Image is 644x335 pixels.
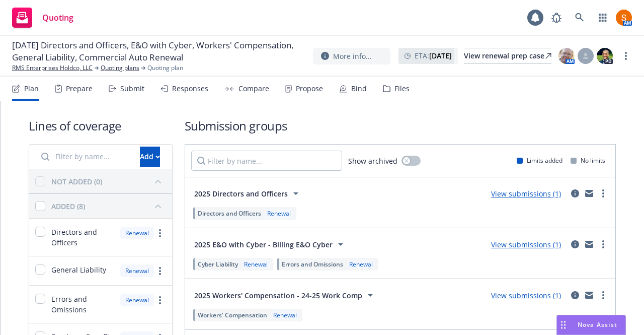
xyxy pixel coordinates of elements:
div: Renewal [347,260,375,269]
div: Renewal [120,227,154,239]
input: Filter by name... [35,147,134,167]
span: 2025 E&O with Cyber - Billing E&O Cyber [194,239,333,250]
div: Compare [238,85,269,93]
a: RMS Enterprises Holdco, LLC [12,63,93,73]
div: Plan [24,85,39,93]
div: Limits added [517,156,562,165]
div: Renewal [265,209,293,218]
a: Search [570,8,590,28]
button: NOT ADDED (0) [51,173,166,189]
a: more [620,50,632,62]
div: Drag to move [557,315,570,334]
div: Renewal [242,260,270,269]
a: View submissions (1) [491,291,561,300]
a: mail [583,187,595,199]
a: circleInformation [569,187,581,199]
h1: Submission groups [185,117,616,134]
a: mail [583,238,595,250]
img: photo [616,10,632,26]
a: mail [583,289,595,301]
span: Directors and Officers [198,209,261,218]
button: 2025 E&O with Cyber - Billing E&O Cyber [191,234,350,254]
a: Quoting [8,4,77,32]
a: circleInformation [569,238,581,250]
span: ETA : [415,50,452,61]
div: Add [140,147,160,166]
span: [DATE] Directors and Officers, E&O with Cyber, Workers' Compensation, General Liability, Commerci... [12,39,305,63]
button: 2025 Workers' Compensation - 24-25 Work Comp [191,285,379,305]
a: more [597,238,609,250]
span: 2025 Workers' Compensation - 24-25 Work Comp [194,290,362,301]
button: Add [140,147,160,167]
h1: Lines of coverage [29,117,173,134]
span: Quoting [42,14,73,22]
div: Renewal [120,264,154,277]
div: NOT ADDED (0) [51,176,102,187]
button: 2025 Directors and Officers [191,183,305,204]
a: Report a Bug [546,8,567,28]
a: Switch app [593,8,613,28]
a: Quoting plans [101,63,139,73]
span: Cyber Liability [198,260,238,269]
div: Files [394,85,410,93]
div: No limits [571,156,605,165]
div: Prepare [66,85,93,93]
span: Directors and Officers [51,227,114,248]
div: ADDED (8) [51,201,85,212]
span: Errors and Omissions [51,294,114,315]
span: Nova Assist [578,320,617,329]
button: ADDED (8) [51,198,166,214]
span: General Liability [51,264,106,275]
a: more [597,187,609,199]
a: View renewal prep case [464,48,551,64]
a: View submissions (1) [491,240,561,249]
a: more [597,289,609,301]
img: photo [558,48,575,64]
div: Submit [120,85,144,93]
a: more [154,227,166,239]
a: more [154,294,166,306]
a: more [154,265,166,277]
div: Propose [296,85,323,93]
input: Filter by name... [191,151,342,171]
span: Show archived [348,156,397,166]
div: View renewal prep case [464,48,551,63]
div: Renewal [120,294,154,306]
span: 2025 Directors and Officers [194,188,288,199]
img: photo [597,48,613,64]
div: Responses [172,85,208,93]
span: Workers' Compensation [198,311,267,319]
div: Bind [351,85,367,93]
a: circleInformation [569,289,581,301]
button: Nova Assist [556,315,626,335]
a: View submissions (1) [491,189,561,198]
strong: [DATE] [429,51,452,60]
div: Renewal [271,311,299,319]
button: More info... [313,48,390,64]
span: Quoting plan [147,63,183,73]
span: More info... [333,51,372,61]
span: Errors and Omissions [282,260,343,269]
